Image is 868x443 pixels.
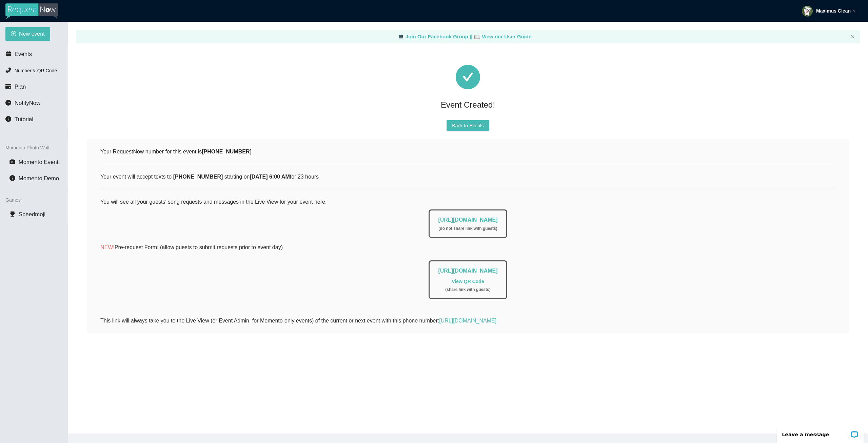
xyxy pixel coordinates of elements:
[816,8,851,14] strong: Maximus Clean
[19,159,59,165] span: Momento Event
[9,175,15,181] span: info-circle
[438,225,497,232] div: ( do not share link with guests )
[19,211,45,218] span: Speedmoji
[5,51,11,57] span: calendar
[452,122,484,129] span: Back to Events
[452,279,484,284] a: View QR Code
[438,287,497,293] div: ( share link with guests )
[15,116,33,123] span: Tutorial
[398,34,474,39] a: laptop Join Our Facebook Group ||
[100,316,835,325] div: This link will always take you to the Live View (or Event Admin, for Momento-only events) of the ...
[250,174,290,180] b: [DATE] 6:00 AM
[851,35,855,39] button: close
[439,318,496,324] a: [URL][DOMAIN_NAME]
[15,84,26,90] span: Plan
[100,172,835,181] div: Your event will accept texts to starting on for 23 hours
[5,67,11,73] span: phone
[474,34,480,39] span: laptop
[100,198,835,308] div: You will see all your guests' song requests and messages in the Live View for your event here:
[15,51,32,57] span: Events
[852,9,856,13] span: down
[474,34,532,39] a: laptop View our User Guide
[438,217,497,223] a: [URL][DOMAIN_NAME]
[802,6,813,17] img: ACg8ocKvMLxJsTDqE32xSOC7ah6oeuB-HR74aes2pRaVS42AcLQHjC0n=s96-c
[15,100,40,106] span: NotifyNow
[11,31,16,37] span: plus-circle
[5,84,11,89] span: credit-card
[9,159,15,165] span: camera
[456,65,480,89] span: check-circle
[100,244,115,250] span: NEW!
[773,422,868,443] iframe: LiveChat chat widget
[5,116,11,122] span: info-circle
[9,211,15,217] span: trophy
[438,268,497,274] a: [URL][DOMAIN_NAME]
[100,243,835,252] p: Pre-request Form: (allow guests to submit requests prior to event day)
[447,120,489,131] button: Back to Events
[15,68,57,73] span: Number & QR Code
[5,27,50,41] button: plus-circleNew event
[398,34,404,39] span: laptop
[5,3,58,19] img: RequestNow
[87,97,849,112] div: Event Created!
[5,100,11,106] span: message
[100,149,252,154] span: Your RequestNow number for this event is
[19,175,59,182] span: Momento Demo
[202,149,252,154] b: [PHONE_NUMBER]
[173,174,223,180] b: [PHONE_NUMBER]
[19,30,45,38] span: New event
